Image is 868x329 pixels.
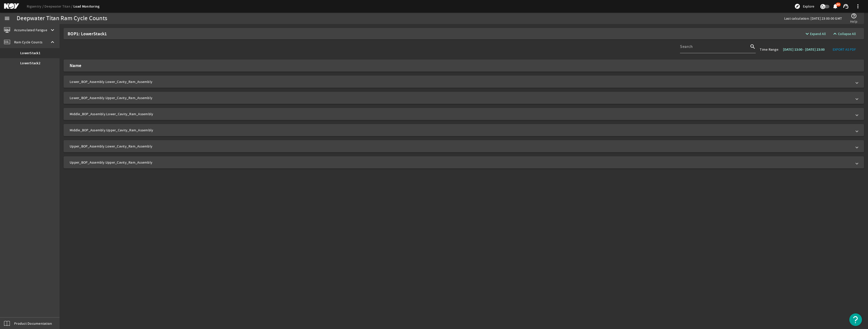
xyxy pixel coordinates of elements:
[70,160,852,165] mat-panel-title: Upper_BOP_Assembly.Upper_Cavity_Ram_Assembly
[832,31,836,37] mat-icon: expand_less
[850,19,857,24] span: Help
[68,28,143,39] div: BOP1: LowerStack1
[792,2,816,10] button: Explore
[833,47,856,52] span: EXPORT AS PDF
[843,3,849,9] mat-icon: support_agent
[760,47,779,52] div: Time Range:
[4,15,10,21] mat-icon: menu
[829,45,860,54] button: EXPORT AS PDF
[802,29,828,38] button: Expand All
[70,63,852,68] mat-panel-title: Name
[784,16,842,21] div: Last calculation: [DATE] 23:00:00 GMT
[64,124,864,136] mat-expansion-panel-header: Middle_BOP_Assembly.Upper_Cavity_Ram_Assembly
[851,13,857,19] mat-icon: help_outline
[680,44,693,49] mat-label: Search
[70,144,852,149] mat-panel-title: Upper_BOP_Assembly.Lower_Cavity_Ram_Assembly
[64,108,864,120] mat-expansion-panel-header: Middle_BOP_Assembly.Lower_Cavity_Ram_Assembly
[49,27,56,33] mat-icon: keyboard_arrow_down
[64,92,864,104] mat-expansion-panel-header: Lower_BOP_Assembly.Upper_Cavity_Ram_Assembly
[803,4,814,9] span: Explore
[680,46,749,52] input: Search
[810,31,826,36] span: Expand All
[73,4,100,9] a: Load Monitoring
[44,4,73,9] a: Deepwater Titan
[70,111,852,116] mat-panel-title: Middle_BOP_Assembly.Lower_Cavity_Ram_Assembly
[49,39,56,45] mat-icon: keyboard_arrow_up
[830,29,858,38] button: Collapse All
[832,3,838,9] mat-icon: notifications
[64,59,864,72] mat-expansion-panel-header: Name
[849,313,862,326] button: Open Resource Center
[750,44,756,50] i: search
[70,95,852,100] mat-panel-title: Lower_BOP_Assembly.Upper_Cavity_Ram_Assembly
[70,79,852,84] mat-panel-title: Lower_BOP_Assembly.Lower_Cavity_Ram_Assembly
[838,31,856,36] span: Collapse All
[779,45,829,54] button: [DATE] 13:00 - [DATE] 23:00
[852,0,864,12] button: more_vert
[20,51,40,56] b: LowerStack1
[17,16,107,21] div: Deepwater Titan Ram Cycle Counts
[14,27,47,33] span: Accumulated Fatigue
[14,321,52,326] span: Product Documentation
[832,4,838,9] button: 66
[20,61,40,66] b: LowerStack2
[783,47,825,52] b: [DATE] 13:00 - [DATE] 23:00
[70,128,852,133] mat-panel-title: Middle_BOP_Assembly.Upper_Cavity_Ram_Assembly
[804,31,808,37] mat-icon: expand_more
[27,4,44,9] a: Rigsentry
[794,3,800,9] mat-icon: explore
[64,156,864,168] mat-expansion-panel-header: Upper_BOP_Assembly.Upper_Cavity_Ram_Assembly
[14,40,42,45] span: Ram Cycle Counts
[64,140,864,152] mat-expansion-panel-header: Upper_BOP_Assembly.Lower_Cavity_Ram_Assembly
[64,76,864,88] mat-expansion-panel-header: Lower_BOP_Assembly.Lower_Cavity_Ram_Assembly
